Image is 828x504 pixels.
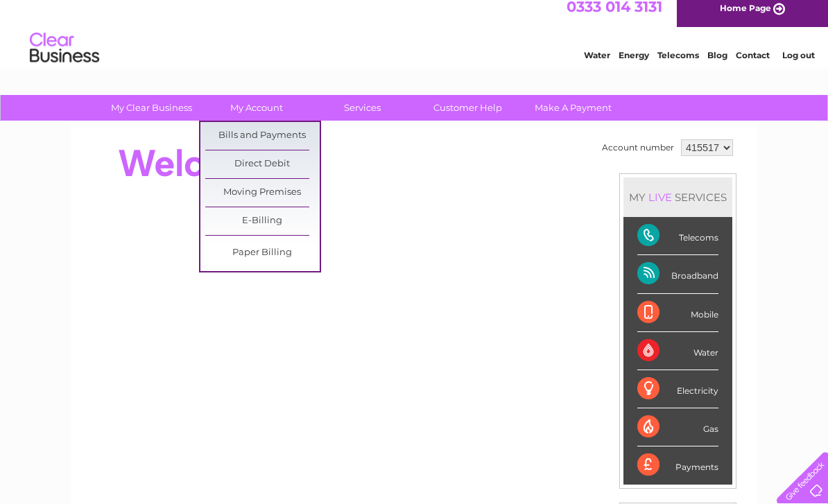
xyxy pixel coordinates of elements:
a: Paper Billing [205,239,320,267]
a: Log out [782,59,815,69]
a: E-Billing [205,207,320,235]
a: Energy [619,59,649,69]
a: Services [305,95,420,121]
div: Clear Business is a trading name of Verastar Limited (registered in [GEOGRAPHIC_DATA] No. 3667643... [87,8,743,67]
div: Electricity [637,370,718,408]
a: Customer Help [411,95,525,121]
a: Bills and Payments [205,122,320,150]
div: Broadband [637,255,718,293]
img: logo.png [29,36,100,78]
div: LIVE [646,191,675,204]
div: Payments [637,446,718,484]
a: Contact [736,59,770,69]
td: Account number [598,136,678,159]
a: My Clear Business [94,95,209,121]
div: Telecoms [637,217,718,255]
div: MY SERVICES [623,177,732,217]
div: Mobile [637,294,718,332]
a: 0333 014 3131 [567,7,662,24]
div: Water [637,332,718,370]
a: Moving Premises [205,179,320,207]
a: Direct Debit [205,150,320,178]
a: Make A Payment [516,95,630,121]
a: Telecoms [657,59,699,69]
a: My Account [200,95,314,121]
a: Water [584,59,610,69]
a: Blog [707,59,727,69]
div: Gas [637,408,718,446]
